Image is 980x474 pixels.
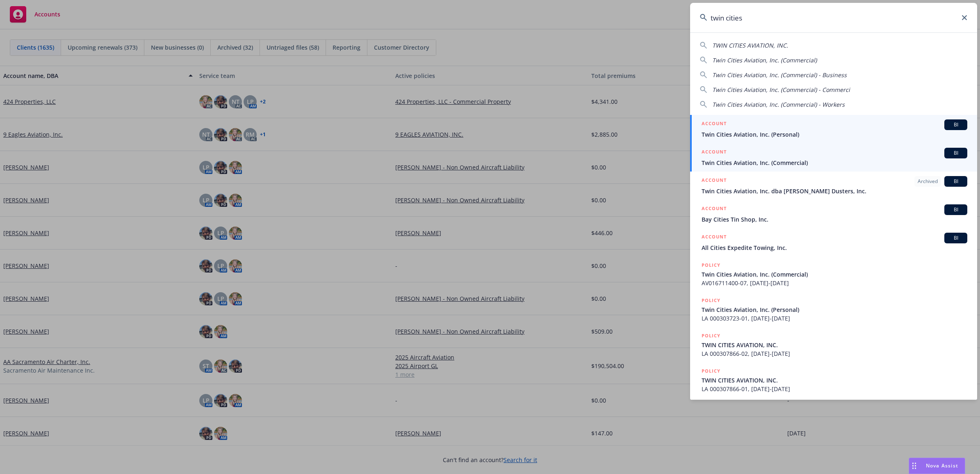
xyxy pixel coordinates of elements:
[948,149,964,157] span: BI
[702,341,967,349] span: TWIN CITIES AVIATION, INC.
[690,292,977,327] a: POLICYTwin Cities Aviation, Inc. (Personal)LA 000303723-01, [DATE]-[DATE]
[712,56,817,64] span: Twin Cities Aviation, Inc. (Commercial)
[712,101,845,108] span: Twin Cities Aviation, Inc. (Commercial) - Workers
[702,158,967,167] span: Twin Cities Aviation, Inc. (Commercial)
[702,279,967,287] span: AV016711400-07, [DATE]-[DATE]
[702,349,967,358] span: LA 000307866-02, [DATE]-[DATE]
[702,215,967,224] span: Bay Cities Tin Shop, Inc.
[690,256,977,292] a: POLICYTwin Cities Aviation, Inc. (Commercial)AV016711400-07, [DATE]-[DATE]
[702,187,967,195] span: Twin Cities Aviation, Inc. dba [PERSON_NAME] Dusters, Inc.
[702,314,967,323] span: LA 000303723-01, [DATE]-[DATE]
[702,148,727,158] h5: ACCOUNT
[909,458,919,474] div: Drag to move
[702,367,720,375] h5: POLICY
[702,119,727,129] h5: ACCOUNT
[690,200,977,228] a: ACCOUNTBIBay Cities Tin Shop, Inc.
[690,228,977,256] a: ACCOUNTBIAll Cities Expedite Towing, Inc.
[702,376,967,385] span: TWIN CITIES AVIATION, INC.
[909,458,965,474] button: Nova Assist
[690,172,977,200] a: ACCOUNTArchivedBITwin Cities Aviation, Inc. dba [PERSON_NAME] Dusters, Inc.
[712,71,847,79] span: Twin Cities Aviation, Inc. (Commercial) - Business
[702,305,967,314] span: Twin Cities Aviation, Inc. (Personal)
[702,176,727,186] h5: ACCOUNT
[948,178,964,185] span: BI
[712,86,850,94] span: Twin Cities Aviation, Inc. (Commercial) - Commerci
[702,243,967,252] span: All Cities Expedite Towing, Inc.
[690,3,977,32] input: Search...
[702,332,720,340] h5: POLICY
[702,233,727,243] h5: ACCOUNT
[702,261,720,269] h5: POLICY
[690,327,977,362] a: POLICYTWIN CITIES AVIATION, INC.LA 000307866-02, [DATE]-[DATE]
[702,385,967,393] span: LA 000307866-01, [DATE]-[DATE]
[948,206,964,213] span: BI
[702,130,967,139] span: Twin Cities Aviation, Inc. (Personal)
[702,296,720,305] h5: POLICY
[690,115,977,143] a: ACCOUNTBITwin Cities Aviation, Inc. (Personal)
[926,462,958,469] span: Nova Assist
[948,121,964,128] span: BI
[948,234,964,242] span: BI
[712,41,788,49] span: TWIN CITIES AVIATION, INC.
[702,204,727,214] h5: ACCOUNT
[702,270,967,279] span: Twin Cities Aviation, Inc. (Commercial)
[918,178,938,185] span: Archived
[690,143,977,172] a: ACCOUNTBITwin Cities Aviation, Inc. (Commercial)
[690,362,977,398] a: POLICYTWIN CITIES AVIATION, INC.LA 000307866-01, [DATE]-[DATE]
